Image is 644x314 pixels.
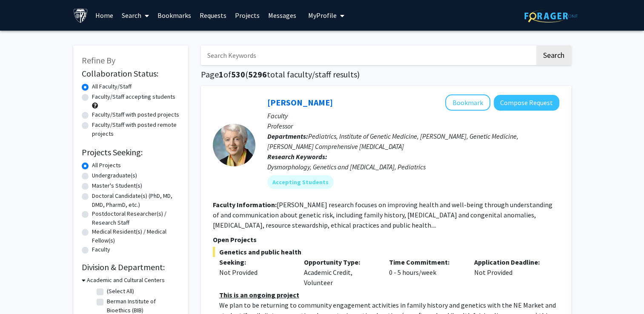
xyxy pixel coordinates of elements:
p: Seeking: [219,257,292,267]
h2: Collaboration Status: [82,69,180,79]
label: Faculty/Staff accepting students [92,92,175,101]
img: ForagerOne Logo [524,9,578,23]
label: Doctoral Candidate(s) (PhD, MD, DMD, PharmD, etc.) [92,191,180,209]
u: This is an ongoing project [219,291,299,299]
iframe: Chat [6,276,36,308]
span: My Profile [308,11,337,20]
label: Undergraduate(s) [92,171,137,180]
label: All Faculty/Staff [92,82,132,91]
label: Faculty/Staff with posted projects [92,110,179,119]
img: Johns Hopkins University Logo [73,8,88,23]
span: Pediatrics, Institute of Genetic Medicine, [PERSON_NAME], Genetic Medicine, [PERSON_NAME] Compreh... [267,132,518,151]
span: Genetics and public health [213,247,559,257]
a: [PERSON_NAME] [267,97,333,108]
button: Compose Request to Joann Bodurtha [494,95,559,111]
span: 5296 [248,69,267,80]
p: Time Commitment: [389,257,461,267]
p: Faculty [267,111,559,121]
div: Academic Credit, Volunteer [298,257,383,288]
label: Faculty/Staff with posted remote projects [92,120,180,138]
label: Faculty [92,245,110,254]
label: (Select All) [107,287,134,296]
h1: Page of ( total faculty/staff results) [201,69,571,80]
span: 1 [219,69,223,80]
b: Departments: [267,132,308,140]
p: Professor [267,121,559,131]
mat-chip: Accepting Students [267,175,334,189]
div: Not Provided [468,257,553,288]
h2: Division & Department: [82,262,180,272]
button: Search [536,46,571,65]
a: Bookmarks [153,0,195,30]
label: Postdoctoral Researcher(s) / Research Staff [92,209,180,227]
fg-read-more: [PERSON_NAME] research focuses on improving health and well-being through understanding of and co... [213,200,552,229]
label: All Projects [92,161,121,170]
b: Research Keywords: [267,152,327,161]
p: Application Deadline: [474,257,547,267]
p: Open Projects [213,234,559,245]
b: Faculty Information: [213,200,277,209]
div: Not Provided [219,267,292,277]
a: Home [91,0,117,30]
div: Dysmorphology, Genetics and [MEDICAL_DATA], Pediatrics [267,162,559,172]
button: Add Joann Bodurtha to Bookmarks [445,94,490,111]
input: Search Keywords [201,46,535,65]
h3: Academic and Cultural Centers [87,276,165,285]
span: Refine By [82,55,115,66]
span: 530 [231,69,245,80]
a: Requests [195,0,231,30]
label: Medical Resident(s) / Medical Fellow(s) [92,227,180,245]
label: Master's Student(s) [92,181,142,190]
h2: Projects Seeking: [82,147,180,157]
p: Opportunity Type: [304,257,376,267]
a: Messages [264,0,301,30]
a: Projects [231,0,264,30]
div: 0 - 5 hours/week [383,257,468,288]
a: Search [117,0,153,30]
